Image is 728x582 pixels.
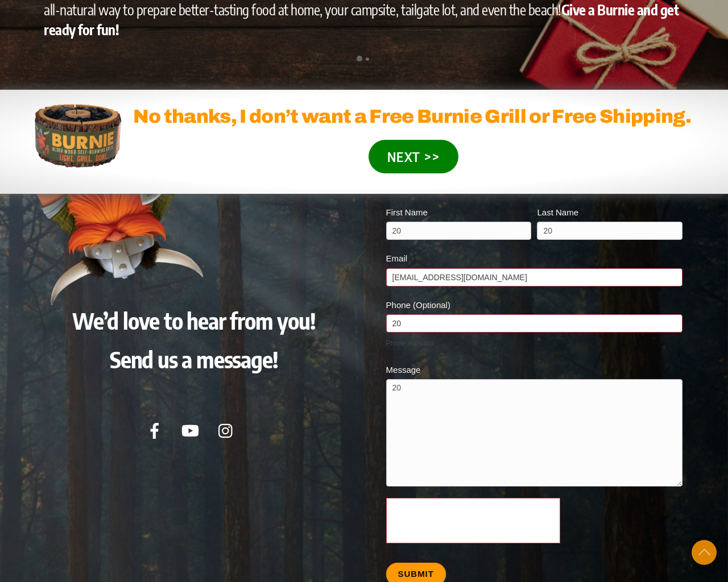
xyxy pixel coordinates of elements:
span: No thanks, I don’t want a Free Burnie Grill or Free Shipping. [133,106,691,127]
label: Email [386,251,682,268]
label: Phone (Optional) [386,298,682,314]
label: Message [386,363,682,379]
a: instagram [213,424,244,435]
img: Burnie Grill – 2021 – Get More Burnie [34,194,205,307]
img: burniegrill.com-medium-200 [34,103,122,168]
iframe: reCAPTCHA [386,498,560,543]
label: Last Name [537,205,682,222]
div: Phone is invalid [386,336,682,351]
strong: Give a Burnie and get ready for fun! [44,1,679,38]
button: NEXT >> [369,140,458,173]
span: Send us a message! [110,345,278,373]
span: We’d love to hear from you! [72,306,316,335]
a: facebook [141,424,172,435]
a: NEXT >> [369,148,458,165]
a: youtube [177,424,208,435]
label: First Name [386,205,532,222]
